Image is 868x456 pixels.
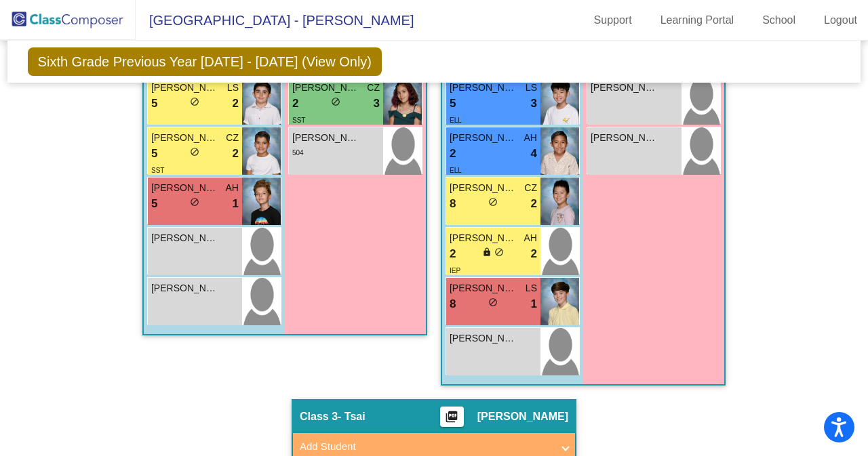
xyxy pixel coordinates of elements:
span: do_not_disturb_alt [190,147,199,157]
span: [PERSON_NAME] [591,81,658,95]
span: - Tsai [338,410,366,423]
span: SST [292,117,305,124]
span: 2 [531,245,537,263]
span: [PERSON_NAME] [450,331,517,346]
span: do_not_disturb_alt [331,97,340,106]
span: 5 [450,95,456,112]
span: [PERSON_NAME] [292,81,360,95]
span: Class 3 [300,410,338,423]
span: 2 [531,195,537,213]
span: [PERSON_NAME] [151,181,219,195]
span: 8 [450,195,456,213]
span: AH [226,181,239,195]
span: 2 [233,95,239,112]
a: Learning Portal [650,9,745,31]
span: CZ [226,131,239,145]
span: [PERSON_NAME] [151,281,219,295]
span: 5 [151,195,157,213]
span: AH [524,131,537,145]
span: Sixth Grade Previous Year [DATE] - [DATE] (View Only) [28,47,382,76]
span: LS [526,81,537,95]
span: 2 [233,145,239,163]
span: 2 [292,95,298,112]
a: Logout [813,9,868,31]
a: Support [583,9,643,31]
span: LS [526,281,537,295]
span: SST [151,167,164,174]
span: [PERSON_NAME] [450,231,517,245]
span: 5 [151,95,157,112]
span: [PERSON_NAME] [450,181,517,195]
span: [PERSON_NAME] [151,81,219,95]
span: ELL [450,167,462,174]
span: 1 [233,195,239,213]
span: 2 [450,245,456,263]
span: do_not_disturb_alt [488,197,498,207]
span: [PERSON_NAME] [450,281,517,295]
span: CZ [367,81,380,95]
span: 3 [374,95,380,112]
span: 5 [151,145,157,163]
span: do_not_disturb_alt [488,297,498,307]
span: [PERSON_NAME] [151,231,219,245]
span: [PERSON_NAME] [450,131,517,145]
button: Print Students Details [440,407,464,427]
span: [PERSON_NAME] [450,81,517,95]
span: [PERSON_NAME] [151,131,219,145]
span: [PERSON_NAME] [591,131,658,145]
span: IEP [450,267,460,274]
span: do_not_disturb_alt [190,197,199,207]
span: [PERSON_NAME] [292,131,360,145]
span: CZ [524,181,537,195]
span: 3 [531,95,537,112]
mat-panel-title: Add Student [300,439,552,455]
span: do_not_disturb_alt [494,247,504,257]
span: [PERSON_NAME] [477,410,568,423]
span: 8 [450,295,456,313]
span: 4 [531,145,537,163]
span: LS [227,81,239,95]
span: AH [524,231,537,245]
span: lock [482,247,492,257]
span: 504 [292,149,304,157]
span: do_not_disturb_alt [190,97,199,106]
span: 1 [531,295,537,313]
span: ELL [450,117,462,124]
mat-icon: picture_as_pdf [443,410,460,429]
span: 2 [450,145,456,163]
a: School [751,9,806,31]
span: [GEOGRAPHIC_DATA] - [PERSON_NAME] [136,9,414,31]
